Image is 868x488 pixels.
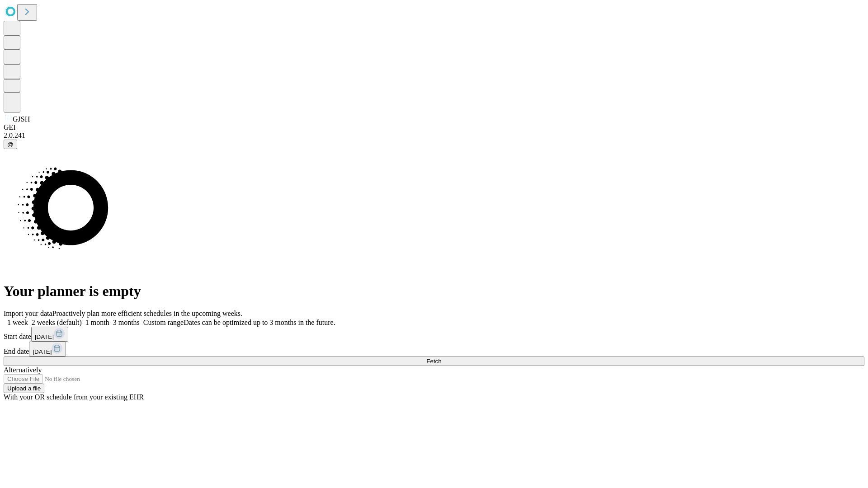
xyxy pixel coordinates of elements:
span: [DATE] [33,348,52,355]
span: Import your data [4,310,52,317]
span: Alternatively [4,366,42,374]
div: GEI [4,123,864,131]
span: 1 week [7,319,28,326]
span: @ [7,141,14,148]
span: GJSH [13,115,30,123]
div: End date [4,342,864,357]
button: Upload a file [4,384,44,393]
span: With your OR schedule from your existing EHR [4,393,144,401]
button: [DATE] [31,327,68,342]
button: @ [4,140,17,149]
span: 2 weeks (default) [32,319,82,326]
span: Custom range [143,319,184,326]
span: Dates can be optimized up to 3 months in the future. [184,319,335,326]
span: Fetch [426,358,441,365]
h1: Your planner is empty [4,283,864,300]
span: Proactively plan more efficient schedules in the upcoming weeks. [52,310,242,317]
span: 3 months [113,319,140,326]
div: Start date [4,327,864,342]
span: [DATE] [35,333,54,340]
div: 2.0.241 [4,131,864,140]
span: 1 month [85,319,109,326]
button: Fetch [4,357,864,366]
button: [DATE] [29,342,66,357]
